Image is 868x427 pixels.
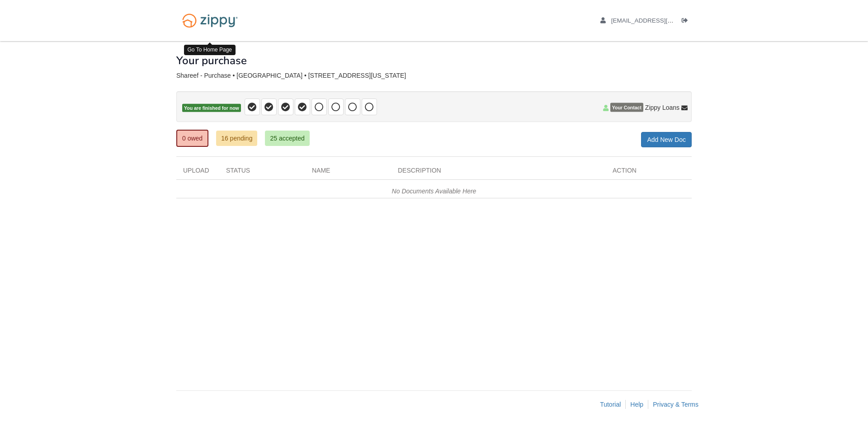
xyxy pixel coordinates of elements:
a: Tutorial [600,401,621,408]
div: Go To Home Page [184,45,236,55]
em: No Documents Available Here [392,188,476,195]
div: Action [606,166,692,179]
a: Help [630,401,643,408]
div: Upload [176,166,219,179]
span: ayeshashareef73@gmail.com [611,17,715,24]
div: Name [305,166,391,179]
a: edit profile [600,17,715,26]
span: You are finished for now [182,104,241,113]
span: Your Contact [610,103,643,112]
div: Description [391,166,606,179]
div: Shareef - Purchase • [GEOGRAPHIC_DATA] • [STREET_ADDRESS][US_STATE] [176,72,692,80]
a: 25 accepted [265,131,309,146]
a: Add New Doc [641,132,692,147]
div: Status [219,166,305,179]
a: 16 pending [216,131,257,146]
a: Privacy & Terms [653,401,698,408]
img: Logo [176,9,244,32]
span: Zippy Loans [645,103,679,112]
a: Log out [682,17,692,26]
a: 0 owed [176,130,208,147]
h1: Your purchase [176,55,247,66]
